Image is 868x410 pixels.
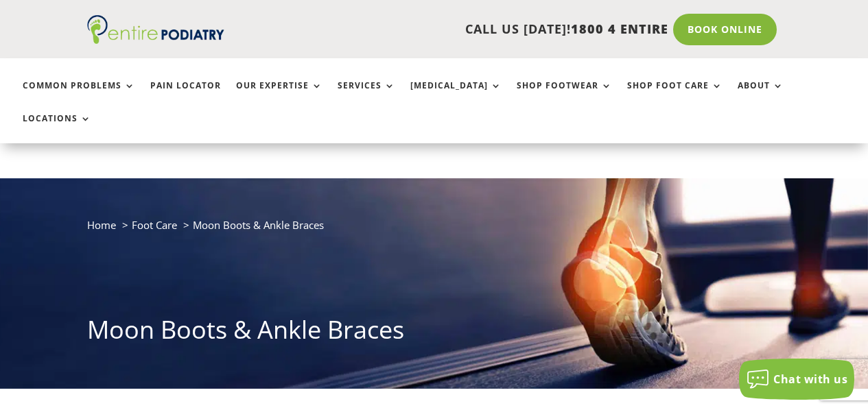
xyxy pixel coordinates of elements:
[87,313,782,354] h1: Moon Boots & Ankle Braces
[87,15,224,44] img: logo (1)
[627,81,723,110] a: Shop Foot Care
[87,216,782,244] nav: breadcrumb
[23,114,91,143] a: Locations
[87,218,116,232] a: Home
[410,81,502,110] a: [MEDICAL_DATA]
[773,372,847,387] span: Chat with us
[739,359,854,400] button: Chat with us
[23,81,135,110] a: Common Problems
[517,81,612,110] a: Shop Footwear
[87,33,224,47] a: Entire Podiatry
[571,21,668,37] span: 1800 4 ENTIRE
[338,81,395,110] a: Services
[132,218,177,232] a: Foot Care
[150,81,221,110] a: Pain Locator
[236,81,322,110] a: Our Expertise
[738,81,784,110] a: About
[193,218,324,232] span: Moon Boots & Ankle Braces
[243,21,668,38] p: CALL US [DATE]!
[673,14,777,45] a: Book Online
